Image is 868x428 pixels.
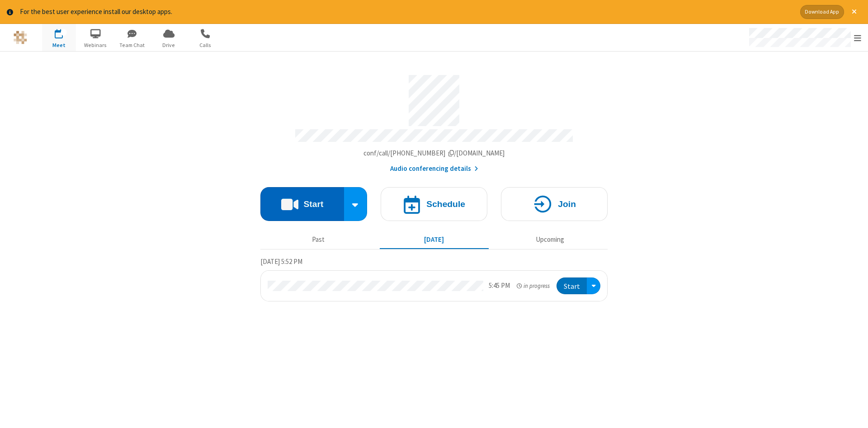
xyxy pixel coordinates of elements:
[264,231,373,249] button: Past
[390,164,478,174] button: Audio conferencing details
[517,282,550,290] em: in progress
[800,5,844,19] button: Download App
[501,187,608,221] button: Join
[847,5,861,19] button: Close alert
[20,7,793,17] div: For the best user experience install our desktop apps.
[79,41,113,49] span: Webinars
[363,149,505,157] span: Copy my meeting room link
[260,187,344,221] button: Start
[303,200,323,208] h4: Start
[14,31,27,44] img: QA Selenium DO NOT DELETE OR CHANGE
[558,200,576,208] h4: Join
[260,257,302,266] span: [DATE] 5:52 PM
[380,231,489,249] button: [DATE]
[557,277,587,294] button: Start
[495,231,604,249] button: Upcoming
[381,187,487,221] button: Schedule
[587,277,600,294] div: Open menu
[489,281,510,291] div: 5:45 PM
[260,256,608,301] section: Today's Meetings
[426,200,465,208] h4: Schedule
[61,29,67,36] div: 1
[3,24,37,51] button: Logo
[344,187,368,221] div: Start conference options
[42,41,76,49] span: Meet
[741,24,868,51] div: Open menu
[363,148,505,159] button: Copy my meeting room linkCopy my meeting room link
[152,41,186,49] span: Drive
[115,41,149,49] span: Team Chat
[260,68,608,174] section: Account details
[189,41,222,49] span: Calls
